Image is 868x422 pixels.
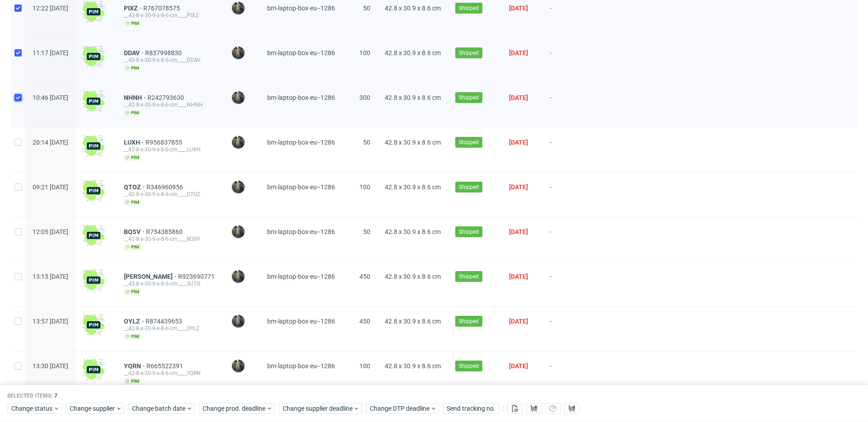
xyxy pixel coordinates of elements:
span: Shipped [459,183,479,191]
span: Selected items: [7,393,52,400]
span: [DATE] [509,49,528,56]
span: 42.8 x 30.9 x 8.6 cm [385,49,441,56]
a: OYLZ [124,318,146,325]
span: pim [124,244,141,251]
span: 10:46 [DATE] [33,94,68,101]
img: Maciej Sobola [232,181,245,193]
a: QTOZ [124,183,146,191]
span: [DATE] [509,183,528,191]
span: 450 [359,318,370,325]
span: Shipped [459,317,479,325]
span: bm-laptop-box-eu--1286 [267,94,335,101]
img: Maciej Sobola [232,136,245,149]
span: 42.8 x 30.9 x 8.6 cm [385,94,441,101]
span: Shipped [459,362,479,370]
span: 42.8 x 30.9 x 8.6 cm [385,5,441,12]
span: 42.8 x 30.9 x 8.6 cm [385,183,441,191]
span: DDAV [124,49,145,56]
span: bm-laptop-box-eu--1286 [267,273,335,280]
span: 11:17 [DATE] [33,49,68,56]
a: R874439653 [146,318,184,325]
span: - [550,94,582,117]
span: 300 [359,94,370,101]
img: Maciej Sobola [232,47,245,59]
span: R754385860 [146,228,184,235]
button: Send tracking no. [443,403,500,414]
img: wHgJFi1I6lmhQAAAABJRU5ErkJggg== [83,269,104,291]
a: LUXH [124,139,146,146]
span: - [550,273,582,295]
span: 13:57 [DATE] [33,318,68,325]
span: bm-laptop-box-eu--1286 [267,139,335,146]
span: 7 [54,393,57,399]
span: pim [124,65,141,72]
span: pim [124,333,141,340]
a: R837998830 [145,49,184,56]
span: bm-laptop-box-eu--1286 [267,362,335,370]
span: - [550,318,582,340]
span: bm-laptop-box-eu--1286 [267,183,335,191]
span: 42.8 x 30.9 x 8.6 cm [385,362,441,370]
span: 12:05 [DATE] [33,228,68,235]
span: Shipped [459,49,479,57]
div: __42-8-x-30-9-x-8-6-cm____PIXZ [124,12,217,19]
a: NHNH [124,94,147,101]
a: R767078575 [143,5,182,12]
span: 12:22 [DATE] [33,5,68,12]
span: Change prod. deadline [203,404,266,413]
span: Shipped [459,272,479,281]
span: 20:14 [DATE] [33,139,68,146]
a: PIXZ [124,5,143,12]
span: [DATE] [509,139,528,146]
span: 13:30 [DATE] [33,362,68,370]
span: pim [124,199,141,206]
img: Maciej Sobola [232,225,245,238]
span: 09:21 [DATE] [33,183,68,191]
span: 100 [359,362,370,370]
span: pim [124,288,141,295]
span: Shipped [459,4,479,12]
span: 50 [363,139,370,146]
div: __42-8-x-30-9-x-8-6-cm____NHNH [124,101,217,108]
span: Send tracking no. [447,406,495,412]
a: YQRN [124,362,146,370]
span: - [550,5,582,27]
span: Shipped [459,94,479,102]
img: Maciej Sobola [232,2,245,14]
span: Change supplier deadline [283,404,353,413]
img: wHgJFi1I6lmhQAAAABJRU5ErkJggg== [83,46,104,67]
span: - [550,139,582,161]
img: Maciej Sobola [232,315,245,328]
div: __42-8-x-30-9-x-8-6-cm____DDAV [124,56,217,64]
a: R346960956 [146,183,185,191]
a: R242793630 [147,94,186,101]
span: - [550,183,582,206]
span: 42.8 x 30.9 x 8.6 cm [385,228,441,235]
span: BQSV [124,228,146,235]
img: wHgJFi1I6lmhQAAAABJRU5ErkJggg== [83,359,104,380]
div: __42-8-x-30-9-x-8-6-cm____SUTO [124,280,217,287]
img: Maciej Sobola [232,91,245,104]
div: __42-8-x-30-9-x-8-6-cm____LUXH [124,146,217,153]
span: 42.8 x 30.9 x 8.6 cm [385,318,441,325]
span: pim [124,109,141,117]
span: 450 [359,273,370,280]
span: - [550,228,582,251]
span: [DATE] [509,273,528,280]
span: [DATE] [509,5,528,12]
span: Shipped [459,138,479,146]
span: pim [124,378,141,385]
span: pim [124,154,141,161]
a: [PERSON_NAME] [124,273,178,280]
span: 50 [363,5,370,12]
img: Maciej Sobola [232,360,245,372]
